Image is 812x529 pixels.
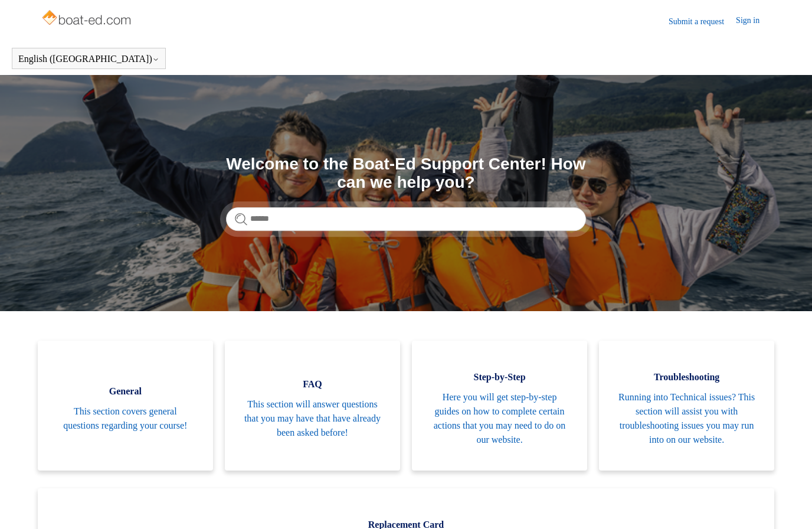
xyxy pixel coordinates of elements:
[225,341,400,471] a: FAQ This section will answer questions that you may have that have already been asked before!
[243,397,382,440] span: This section will answer questions that you may have that have already been asked before!
[243,377,382,391] span: FAQ
[55,404,195,433] span: This section covers general questions regarding your course!
[412,341,587,471] a: Step-by-Step Here you will get step-by-step guides on how to complete certain actions that you ma...
[38,341,213,471] a: General This section covers general questions regarding your course!
[617,390,757,447] span: Running into Technical issues? This section will assist you with troubleshooting issues you may r...
[226,155,586,192] h1: Welcome to the Boat-Ed Support Center! How can we help you?
[41,7,135,31] img: Boat-Ed Help Center home page
[18,54,159,64] button: English ([GEOGRAPHIC_DATA])
[736,14,771,28] a: Sign in
[55,384,195,399] span: General
[599,341,774,471] a: Troubleshooting Running into Technical issues? This section will assist you with troubleshooting ...
[617,370,757,384] span: Troubleshooting
[669,15,736,28] a: Submit a request
[772,489,803,520] div: Live chat
[430,370,569,384] span: Step-by-Step
[226,207,586,231] input: Search
[430,390,569,447] span: Here you will get step-by-step guides on how to complete certain actions that you may need to do ...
